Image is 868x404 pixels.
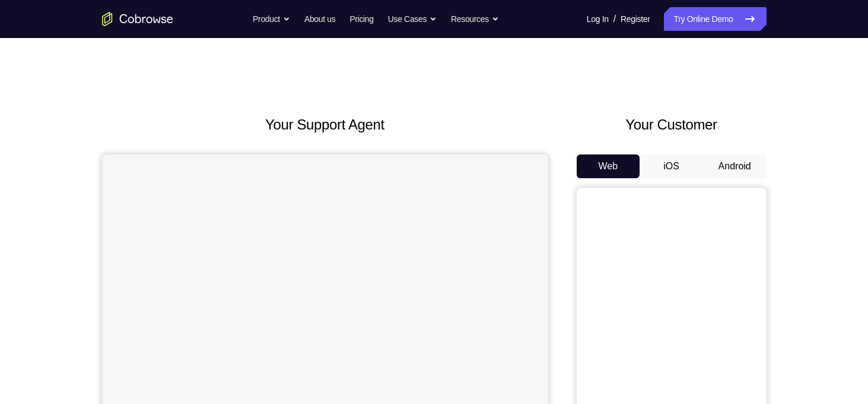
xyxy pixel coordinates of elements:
[102,114,548,135] h2: Your Support Agent
[388,7,437,31] button: Use Cases
[587,7,609,31] a: Log In
[102,12,173,26] a: Go to the home page
[613,12,616,26] span: /
[304,7,335,31] a: About us
[577,114,767,135] h2: Your Customer
[640,154,703,178] button: iOS
[664,7,766,31] a: Try Online Demo
[253,7,290,31] button: Product
[349,7,373,31] a: Pricing
[703,154,767,178] button: Android
[621,7,650,31] a: Register
[451,7,499,31] button: Resources
[577,154,640,178] button: Web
